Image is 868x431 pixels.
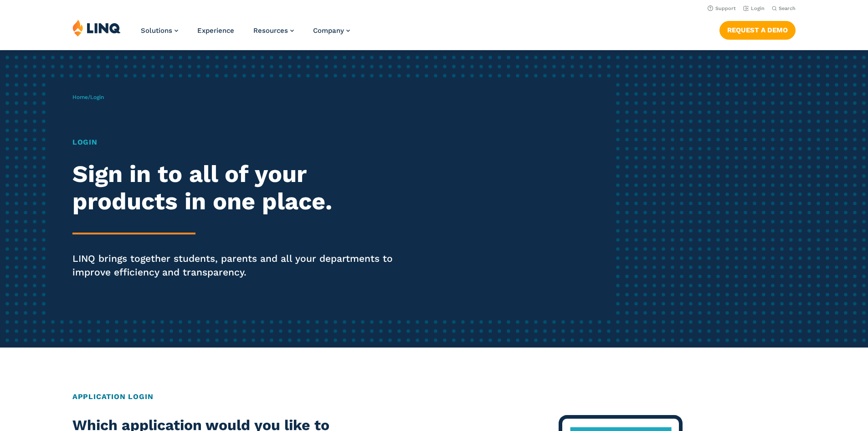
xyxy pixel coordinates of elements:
span: Company [313,26,344,35]
a: Resources [253,26,294,35]
a: Solutions [141,26,178,35]
a: Support [708,5,736,11]
span: Resources [253,26,288,35]
button: Open Search Bar [772,5,796,12]
a: Company [313,26,350,35]
h2: Application Login [72,391,796,402]
a: Experience [197,26,234,35]
a: Login [743,5,765,11]
h1: Login [72,137,407,148]
a: Home [72,94,88,100]
img: LINQ | K‑12 Software [72,19,121,36]
nav: Button Navigation [719,19,796,39]
h2: Sign in to all of your products in one place. [72,161,407,215]
span: Login [90,94,104,100]
nav: Primary Navigation [141,19,350,49]
span: Solutions [141,26,172,35]
a: Request a Demo [719,21,796,39]
span: / [72,94,104,100]
span: Search [779,5,796,11]
p: LINQ brings together students, parents and all your departments to improve efficiency and transpa... [72,252,407,279]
